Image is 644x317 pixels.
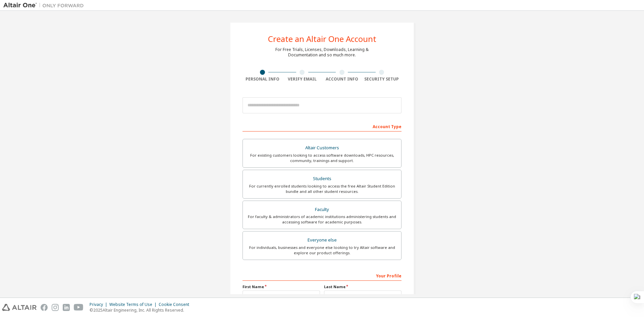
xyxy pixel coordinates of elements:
[322,76,362,82] div: Account Info
[247,183,397,194] div: For currently enrolled students looking to access the free Altair Student Edition bundle and all ...
[247,153,397,163] div: For existing customers looking to access software downloads, HPC resources, community, trainings ...
[243,76,282,82] div: Personal Info
[362,76,402,82] div: Security Setup
[90,302,109,307] div: Privacy
[247,235,397,245] div: Everyone else
[275,47,369,58] div: For Free Trials, Licenses, Downloads, Learning & Documentation and so much more.
[282,76,322,82] div: Verify Email
[324,284,401,289] label: Last Name
[243,284,320,289] label: First Name
[3,2,87,9] img: Altair One
[2,304,37,311] img: altair_logo.svg
[247,143,397,153] div: Altair Customers
[41,304,48,311] img: facebook.svg
[52,304,59,311] img: instagram.svg
[74,304,84,311] img: youtube.svg
[247,214,397,225] div: For faculty & administrators of academic institutions administering students and accessing softwa...
[159,302,193,307] div: Cookie Consent
[243,121,401,131] div: Account Type
[109,302,159,307] div: Website Terms of Use
[247,245,397,256] div: For individuals, businesses and everyone else looking to try Altair software and explore our prod...
[247,205,397,214] div: Faculty
[247,174,397,183] div: Students
[243,270,401,281] div: Your Profile
[268,35,376,43] div: Create an Altair One Account
[63,304,70,311] img: linkedin.svg
[90,307,193,313] p: © 2025 Altair Engineering, Inc. All Rights Reserved.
